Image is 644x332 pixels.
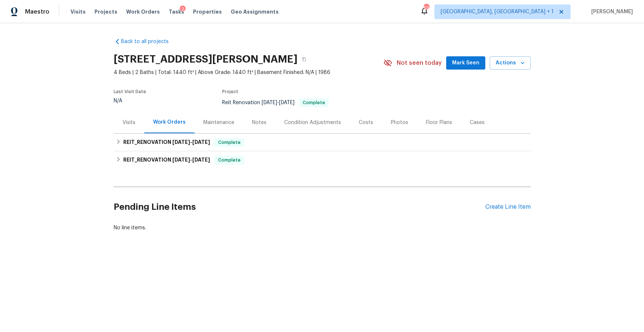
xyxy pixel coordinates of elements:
[114,69,383,76] span: 4 Beds | 2 Baths | Total: 1440 ft² | Above Grade: 1440 ft² | Basement Finished: N/A | 1986
[284,119,341,126] div: Condition Adjustments
[490,56,531,70] button: Actions
[262,100,277,105] span: [DATE]
[114,151,531,169] div: REIT_RENOVATION [DATE]-[DATE]Complete
[252,119,266,126] div: Notes
[279,100,295,105] span: [DATE]
[172,157,210,162] span: -
[297,53,311,66] button: Copy Address
[153,119,186,126] div: Work Orders
[123,138,210,147] h6: REIT_RENOVATION
[300,100,328,105] span: Complete
[359,119,373,126] div: Costs
[215,139,244,146] span: Complete
[485,204,531,211] div: Create Line Item
[114,89,146,94] span: Last Visit Date
[222,89,238,94] span: Project
[94,8,117,15] span: Projects
[114,38,185,45] a: Back to all projects
[172,139,210,145] span: -
[424,4,429,12] div: 53
[123,156,210,165] h6: REIT_RENOVATION
[441,8,554,15] span: [GEOGRAPHIC_DATA], [GEOGRAPHIC_DATA] + 1
[192,139,210,145] span: [DATE]
[114,56,297,63] h2: [STREET_ADDRESS][PERSON_NAME]
[231,8,279,15] span: Geo Assignments
[172,157,190,162] span: [DATE]
[496,59,525,68] span: Actions
[25,8,49,15] span: Maestro
[203,119,234,126] div: Maintenance
[193,8,222,15] span: Properties
[70,8,86,15] span: Visits
[588,8,633,15] span: [PERSON_NAME]
[470,119,485,126] div: Cases
[215,156,244,164] span: Complete
[262,100,295,105] span: -
[114,98,146,103] div: N/A
[114,190,485,224] h2: Pending Line Items
[126,8,160,15] span: Work Orders
[114,224,531,232] div: No line items.
[222,100,329,105] span: Reit Renovation
[192,157,210,162] span: [DATE]
[114,134,531,151] div: REIT_RENOVATION [DATE]-[DATE]Complete
[172,139,190,145] span: [DATE]
[391,119,408,126] div: Photos
[446,56,485,70] button: Mark Seen
[452,59,479,68] span: Mark Seen
[397,59,442,67] span: Not seen today
[123,119,135,126] div: Visits
[426,119,452,126] div: Floor Plans
[169,9,184,14] span: Tasks
[180,6,186,13] div: 2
